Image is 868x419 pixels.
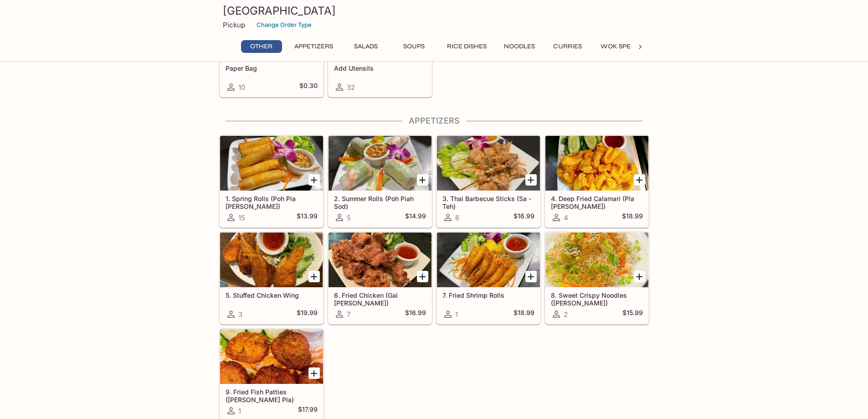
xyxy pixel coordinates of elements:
h5: 1. Spring Rolls (Poh Pia [PERSON_NAME]) [226,195,318,210]
span: 4 [564,213,568,222]
div: 7. Fried Shrimp Rolls [437,233,540,287]
button: Add 5. Stuffed Chicken Wing [308,271,320,282]
div: 6. Fried Chicken (Gai Tod) [329,233,431,287]
button: Add 6. Fried Chicken (Gai Tod) [417,271,428,282]
span: 6 [455,213,459,222]
a: 7. Fried Shrimp Rolls1$18.99 [437,232,540,324]
button: Noodles [499,40,540,53]
div: 8. Sweet Crispy Noodles (Mee Krob) [545,233,648,287]
button: Add 2. Summer Rolls (Poh Piah Sod) [417,174,428,186]
a: 5. Stuffed Chicken Wing3$19.99 [220,232,324,324]
span: 5 [347,213,351,222]
h5: 8. Sweet Crispy Noodles ([PERSON_NAME]) [551,291,643,306]
div: 2. Summer Rolls (Poh Piah Sod) [329,136,431,191]
h5: $17.99 [298,405,318,416]
h5: 2. Summer Rolls (Poh Piah Sod) [334,195,426,210]
h5: Add Utensils [334,64,426,72]
div: 9. Fried Fish Patties (Tod Mun Pla) [220,329,323,384]
h5: $13.99 [297,212,318,223]
span: 1 [238,407,241,415]
h5: 6. Fried Chicken (Gai [PERSON_NAME]) [334,291,426,306]
div: 3. Thai Barbecue Sticks (Sa - Teh) [437,136,540,191]
button: Soups [394,40,435,53]
button: Change Order Type [252,18,316,32]
a: 1. Spring Rolls (Poh Pia [PERSON_NAME])15$13.99 [220,135,324,228]
h5: $0.30 [299,82,318,93]
span: 7 [347,310,350,319]
h5: $19.99 [297,309,318,320]
h5: $15.99 [622,309,643,320]
h5: $18.99 [622,212,643,223]
button: Add 4. Deep Fried Calamari (Pla Meuk Tod) [634,174,645,186]
button: Wok Specialties [596,40,663,53]
h5: $18.99 [514,309,534,320]
h5: $14.99 [405,212,426,223]
a: 4. Deep Fried Calamari (Pla [PERSON_NAME])4$18.99 [545,135,649,228]
h3: [GEOGRAPHIC_DATA] [223,4,646,18]
span: 1 [455,310,458,319]
a: 3. Thai Barbecue Sticks (Sa - Teh)6$16.99 [437,135,540,228]
a: 6. Fried Chicken (Gai [PERSON_NAME])7$16.99 [328,232,432,324]
div: 4. Deep Fried Calamari (Pla Meuk Tod) [545,136,648,191]
span: 2 [564,310,568,319]
h5: 9. Fried Fish Patties ([PERSON_NAME] Pla) [226,388,318,403]
button: Rice Dishes [442,40,492,53]
h5: $16.99 [405,309,426,320]
h5: 5. Stuffed Chicken Wing [226,291,318,299]
button: Add 9. Fried Fish Patties (Tod Mun Pla) [308,367,320,379]
button: Appetizers [289,40,338,53]
div: 5. Stuffed Chicken Wing [220,233,323,287]
a: 8. Sweet Crispy Noodles ([PERSON_NAME])2$15.99 [545,232,649,324]
button: Add 7. Fried Shrimp Rolls [525,271,537,282]
h4: Appetizers [219,116,649,126]
button: Curries [547,40,588,53]
h5: 7. Fried Shrimp Rolls [442,291,534,299]
div: 1. Spring Rolls (Poh Pia Tod) [220,136,323,191]
h5: 3. Thai Barbecue Sticks (Sa - Teh) [442,195,534,210]
p: Pickup [223,21,245,29]
button: Add 1. Spring Rolls (Poh Pia Tod) [308,174,320,186]
span: 15 [238,213,245,222]
a: 2. Summer Rolls (Poh Piah Sod)5$14.99 [328,135,432,228]
span: 3 [238,310,242,319]
h5: $16.99 [514,212,534,223]
button: Add 8. Sweet Crispy Noodles (Mee Krob) [634,271,645,282]
span: 10 [238,83,245,92]
button: Add 3. Thai Barbecue Sticks (Sa - Teh) [525,174,537,186]
span: 32 [347,83,355,92]
button: Salads [345,40,386,53]
h5: Paper Bag [226,64,318,72]
h5: 4. Deep Fried Calamari (Pla [PERSON_NAME]) [551,195,643,210]
button: Other [241,40,282,53]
